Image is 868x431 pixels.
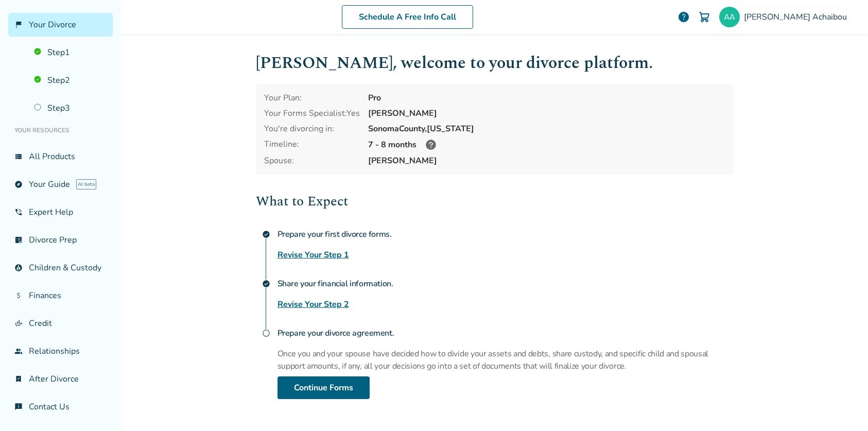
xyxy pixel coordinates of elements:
[8,200,113,224] a: phone_in_talkExpert Help
[8,339,113,363] a: groupRelationships
[14,403,23,411] span: chat_info
[678,11,690,23] a: help
[8,256,113,280] a: account_childChildren & Custody
[28,68,113,92] a: Step2
[264,155,360,166] span: Spouse:
[28,41,113,64] a: Step1
[14,21,23,29] span: flag_2
[264,108,360,119] div: Your Forms Specialist: Yes
[264,92,360,104] div: Your Plan:
[14,347,23,355] span: group
[277,273,734,294] h4: Share your financial information.
[8,367,113,391] a: bookmark_checkAfter Divorce
[8,312,113,335] a: finance_modeCredit
[28,96,113,120] a: Step3
[264,139,360,151] div: Timeline:
[8,284,113,307] a: attach_moneyFinances
[256,191,734,212] h2: What to Expect
[368,139,725,151] div: 7 - 8 months
[368,155,725,166] span: [PERSON_NAME]
[76,179,96,189] span: AI beta
[264,123,360,134] div: You're divorcing in:
[8,13,113,37] a: flag_2Your Divorce
[14,208,23,216] span: phone_in_talk
[29,19,76,30] span: Your Divorce
[256,50,734,76] h1: [PERSON_NAME] , welcome to your divorce platform.
[14,264,23,272] span: account_child
[8,145,113,168] a: view_listAll Products
[14,236,23,244] span: list_alt_check
[262,329,270,337] span: radio_button_unchecked
[817,382,868,431] iframe: Chat Widget
[277,376,370,399] a: Continue Forms
[277,298,349,311] a: Revise Your Step 2
[698,11,710,23] img: Cart
[719,7,740,27] img: amy.ennis@gmail.com
[8,228,113,252] a: list_alt_checkDivorce Prep
[277,249,349,261] a: Revise Your Step 1
[14,319,23,327] span: finance_mode
[14,152,23,161] span: view_list
[8,395,113,419] a: chat_infoContact Us
[277,224,734,245] h4: Prepare your first divorce forms.
[277,348,734,372] p: Once you and your spouse have decided how to divide your assets and debts, share custody, and spe...
[368,123,725,134] div: Sonoma County, [US_STATE]
[262,280,270,288] span: check_circle
[342,5,473,29] a: Schedule A Free Info Call
[14,291,23,300] span: attach_money
[14,375,23,383] span: bookmark_check
[14,180,23,188] span: explore
[368,92,725,104] div: Pro
[8,120,113,141] li: Your Resources
[277,323,734,343] h4: Prepare your divorce agreement.
[368,108,725,119] div: [PERSON_NAME]
[262,230,270,238] span: check_circle
[744,11,851,23] span: [PERSON_NAME] Achaibou
[8,173,113,196] a: exploreYour GuideAI beta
